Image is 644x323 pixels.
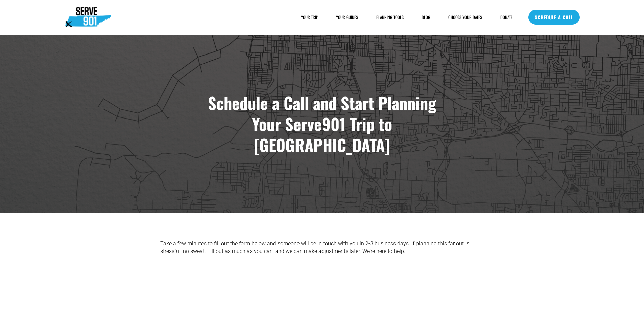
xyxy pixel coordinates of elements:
a: BLOG [422,14,430,21]
a: CHOOSE YOUR DATES [448,14,482,21]
span: YOUR TRIP [301,14,318,20]
img: Serve901 [65,7,111,27]
p: Take a few minutes to fill out the form below and someone will be in touch with you in 2-3 busine... [160,240,484,255]
strong: Schedule a Call and Start Planning Your Serve901 Trip to [GEOGRAPHIC_DATA] [208,91,440,157]
a: folder dropdown [301,14,318,21]
a: folder dropdown [376,14,404,21]
a: SCHEDULE A CALL [528,10,579,25]
a: YOUR GUIDES [336,14,358,21]
a: DONATE [500,14,512,21]
span: PLANNING TOOLS [376,14,404,20]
